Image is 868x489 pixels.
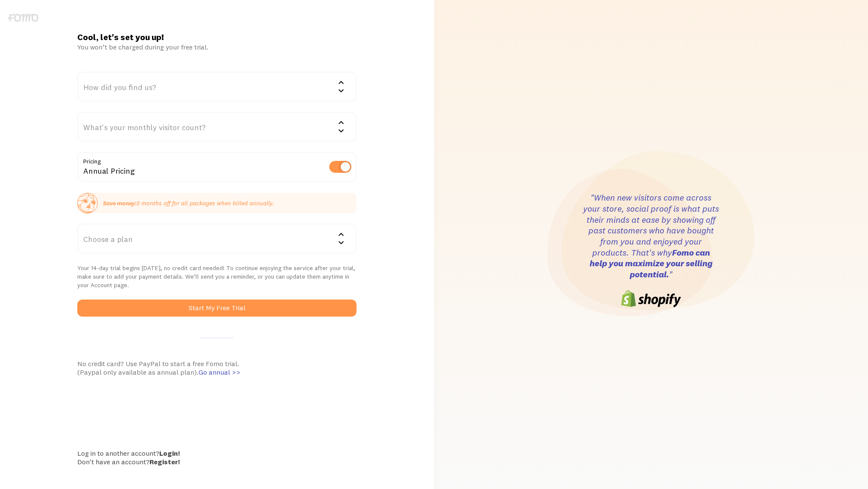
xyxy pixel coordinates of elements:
[77,359,357,376] div: No credit card? Use PayPal to start a free Fomo trial. (Paypal only available as annual plan).
[621,290,681,307] img: shopify-logo-6cb0242e8808f3daf4ae861e06351a6977ea544d1a5c563fd64e3e69b7f1d4c4.png
[77,152,357,183] div: Annual Pricing
[103,199,137,207] strong: Save money:
[77,457,357,466] div: Don't have an account?
[103,199,274,207] p: 2 months off for all packages when billed annually.
[77,32,357,43] h1: Cool, let's set you up!
[77,300,357,317] button: Start My Free Trial
[77,264,357,289] p: Your 14-day trial begins [DATE], no credit card needed! To continue enjoying the service after yo...
[199,368,240,376] span: Go annual >>
[149,457,180,466] a: Register!
[8,14,38,22] img: fomo-logo-gray-b99e0e8ada9f9040e2984d0d95b3b12da0074ffd48d1e5cb62ac37fc77b0b268.svg
[583,192,719,280] h3: "When new visitors come across your store, social proof is what puts their minds at ease by showi...
[77,224,357,253] div: Choose a plan
[159,449,180,457] a: Login!
[77,43,357,51] div: You won’t be charged during your free trial.
[77,72,357,102] div: How did you find us?
[77,449,357,457] div: Log in to another account?
[77,112,357,142] div: What's your monthly visitor count?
